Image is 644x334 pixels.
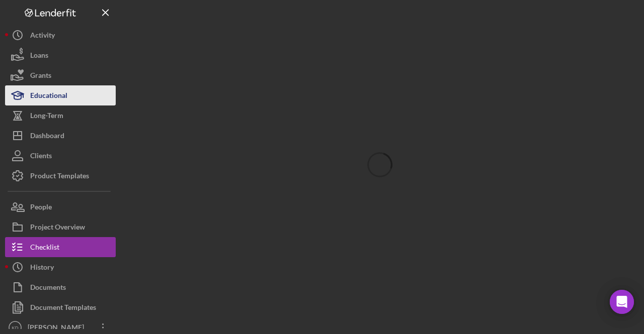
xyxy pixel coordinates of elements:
[5,237,116,257] button: Checklist
[30,65,51,88] div: Grants
[5,217,116,237] button: Project Overview
[30,45,48,68] div: Loans
[30,126,64,148] div: Dashboard
[5,105,116,126] button: Long-Term
[30,257,54,280] div: History
[30,277,66,300] div: Documents
[5,146,116,166] button: Clients
[5,197,116,217] button: People
[30,297,96,320] div: Document Templates
[30,25,55,48] div: Activity
[5,65,116,85] button: Grants
[30,237,59,260] div: Checklist
[30,217,85,240] div: Project Overview
[5,45,116,65] button: Loans
[5,85,116,105] button: Educational
[30,85,67,108] div: Educational
[5,126,116,146] button: Dashboard
[5,25,116,45] button: Activity
[5,166,116,186] button: Product Templates
[30,105,63,128] div: Long-Term
[5,277,116,297] button: Documents
[610,290,634,314] div: Open Intercom Messenger
[30,166,89,188] div: Product Templates
[5,257,116,277] button: History
[30,146,52,168] div: Clients
[12,325,18,330] text: KD
[30,197,52,219] div: People
[5,297,116,317] button: Document Templates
